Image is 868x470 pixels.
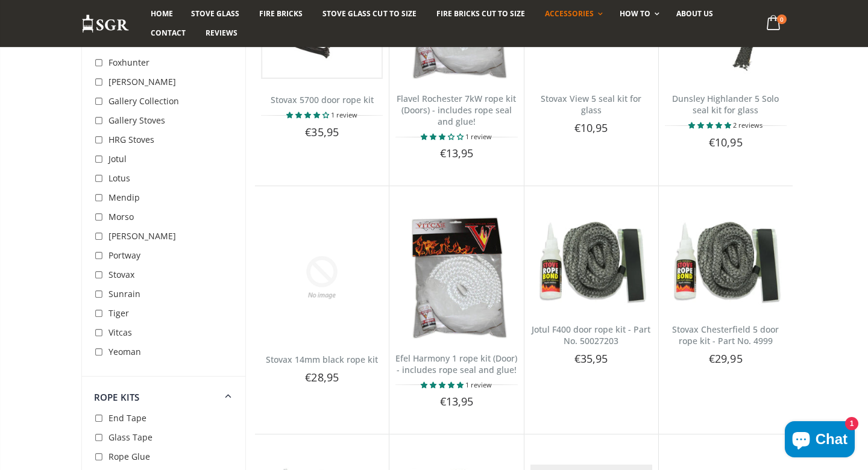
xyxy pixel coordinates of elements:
span: [PERSON_NAME] [108,230,176,242]
a: Home [142,4,182,23]
span: 5.00 stars [421,380,465,389]
a: Dunsley Highlander 5 Solo seal kit for glass [672,93,779,116]
span: Stove Glass [191,8,239,19]
span: Reviews [206,28,237,38]
inbox-online-store-chat: Shopify online store chat [781,421,858,460]
span: Glass Tape [108,431,153,443]
span: 4.00 stars [286,110,331,119]
span: HRG Stoves [108,134,154,145]
span: €28,95 [305,370,339,384]
a: Stovax 14mm black rope kit [266,354,378,365]
span: Contact [151,28,186,38]
span: €29,95 [709,351,743,366]
a: Fire Bricks Cut To Size [427,4,534,23]
span: Foxhunter [108,57,149,68]
span: Stove Glass Cut To Size [322,8,416,19]
span: Home [151,8,173,19]
span: Gallery Collection [108,95,179,107]
a: How To [611,4,665,23]
span: 1 review [465,132,492,141]
span: €35,95 [574,351,608,366]
a: Reviews [197,23,247,43]
a: Stovax View 5 seal kit for glass [541,93,641,116]
span: How To [620,8,650,19]
a: About us [667,4,722,23]
a: Stovax Chesterfield 5 door rope kit - Part No. 4999 [672,324,779,346]
span: 5.00 stars [688,121,733,130]
span: [PERSON_NAME] [108,76,176,87]
span: Fire Bricks Cut To Size [436,8,525,19]
span: Rope Glue [108,451,150,462]
span: Stovax [108,269,134,280]
span: Sunrain [108,288,140,299]
span: Portway [108,249,140,261]
span: Tiger [108,307,129,319]
a: Stove Glass Cut To Size [313,4,425,23]
span: Morso [108,211,134,222]
a: Jotul F400 door rope kit - Part No. 50027203 [532,324,650,346]
img: Stove Glass Replacement [81,14,130,34]
span: Lotus [108,172,130,184]
a: Stovax 5700 door rope kit [271,94,374,105]
span: 1 review [331,110,357,119]
span: €13,95 [440,394,474,409]
span: Accessories [545,8,594,19]
span: 2 reviews [733,121,763,130]
span: Jotul [108,153,127,164]
span: €10,95 [574,121,608,135]
span: €13,95 [440,146,474,160]
a: Stove Glass [182,4,248,23]
img: Jotul F400 door rope kit - Part No. 50027203 [530,216,652,310]
span: Mendip [108,192,140,203]
span: €35,95 [305,125,339,139]
span: €10,95 [709,135,743,149]
span: Fire Bricks [259,8,303,19]
span: Rope Kits [94,391,139,403]
a: Flavel Rochester 7kW rope kit (Doors) - includes rope seal and glue! [397,93,516,127]
a: Fire Bricks [250,4,312,23]
span: End Tape [108,412,146,424]
span: Yeoman [108,346,141,357]
span: 1 review [465,380,492,389]
a: 0 [762,12,787,36]
a: Efel Harmony 1 rope kit (Door) - includes rope seal and glue! [395,352,517,375]
span: 3.00 stars [421,132,465,141]
span: Vitcas [108,327,132,338]
span: Gallery Stoves [108,114,165,126]
img: Stovax Brunel 1A door rope kit [665,216,787,310]
a: Contact [142,23,195,43]
a: Accessories [536,4,609,23]
span: About us [676,8,713,19]
span: 0 [777,14,787,24]
img: Hunter Herald 8/14 (Old) Double Door rope kit (Doors) [395,216,517,338]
